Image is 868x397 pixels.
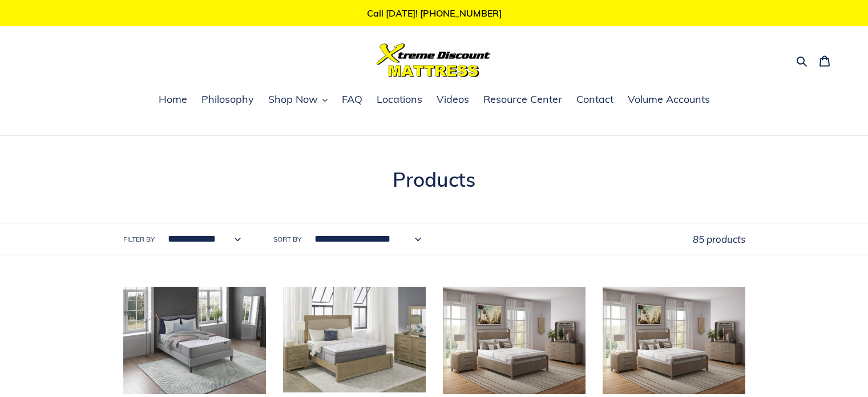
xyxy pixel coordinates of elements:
a: Home [153,91,193,109]
a: FAQ [336,91,368,109]
span: Philosophy [201,93,254,106]
a: Resource Center [478,91,568,109]
span: Home [159,93,187,106]
label: Filter by [123,234,155,244]
label: Sort by [273,234,301,244]
img: Xtreme Discount Mattress [377,43,491,77]
span: Contact [576,93,613,106]
button: Shop Now [263,91,333,109]
span: Shop Now [268,93,318,106]
span: FAQ [342,93,362,106]
span: Products [393,167,475,192]
a: Philosophy [196,91,260,109]
a: Locations [371,91,428,109]
a: Volume Accounts [622,91,716,109]
span: Volume Accounts [628,93,710,106]
span: Videos [437,93,469,106]
a: Videos [431,91,475,109]
a: Contact [571,91,619,109]
span: Resource Center [483,93,562,106]
span: Locations [377,93,422,106]
span: 85 products [693,233,745,245]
